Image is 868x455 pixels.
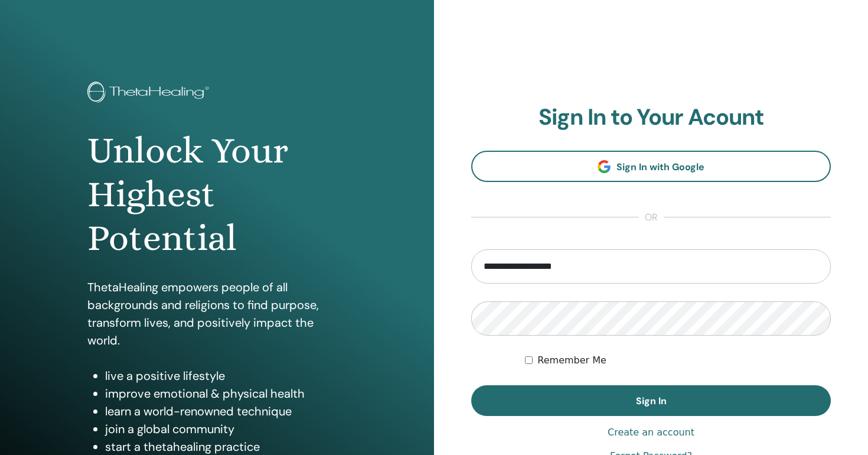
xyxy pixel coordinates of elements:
label: Remember Me [537,353,606,368]
span: Sign In with Google [616,161,704,173]
div: Keep me authenticated indefinitely or until I manually logout [525,353,831,368]
li: live a positive lifestyle [105,367,347,385]
span: or [639,210,664,225]
li: join a global community [105,420,347,438]
a: Create an account [608,425,694,440]
h1: Unlock Your Highest Potential [87,129,347,261]
span: Sign In [636,395,667,407]
li: learn a world-renowned technique [105,402,347,420]
a: Sign In with Google [471,151,831,182]
li: improve emotional & physical health [105,385,347,402]
p: ThetaHealing empowers people of all backgrounds and religions to find purpose, transform lives, a... [87,278,347,349]
h2: Sign In to Your Acount [471,104,831,131]
button: Sign In [471,385,831,416]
